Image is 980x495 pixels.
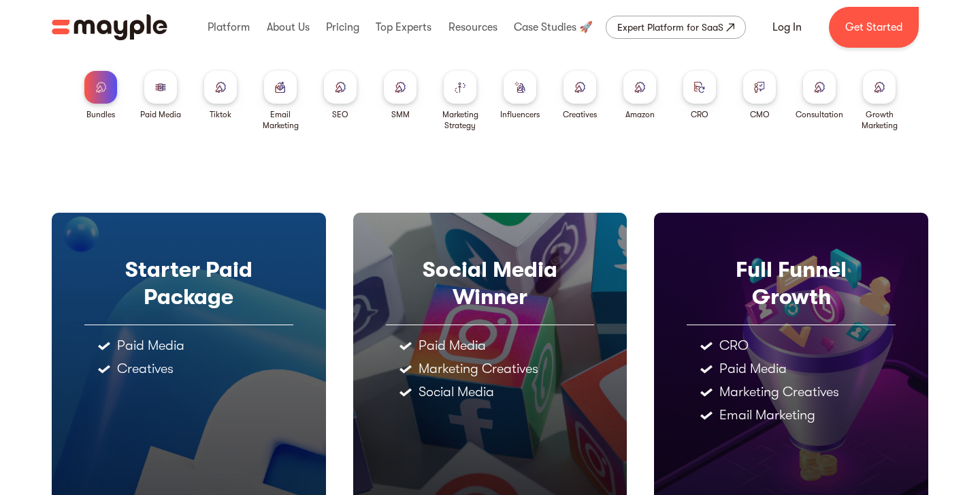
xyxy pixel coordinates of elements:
div: Growth Marketing [855,109,904,131]
div: Consultation [796,109,843,120]
a: Marketing Strategy [436,71,485,131]
div: SEO [332,109,348,120]
a: Email Marketing [256,71,305,131]
div: Paid Media [140,109,181,120]
a: Amazon [623,71,656,120]
a: Log In [756,11,818,44]
div: Marketing Creatives [719,385,839,399]
div: Expert Platform for SaaS [617,19,723,35]
div: Amazon [625,109,655,120]
a: Get Started [829,7,919,48]
div: Social Media Winner [386,256,595,311]
div: Marketing Strategy [436,109,485,131]
div: CRO [719,339,749,352]
div: CRO [691,109,708,120]
a: SMM [384,71,416,120]
a: Bundles [84,71,117,120]
div: Resources [445,5,501,49]
a: Influencers [500,71,540,120]
a: home [52,14,167,40]
div: Email Marketing [256,109,305,131]
div: Creatives [563,109,597,120]
a: Consultation [796,71,843,120]
a: Expert Platform for SaaS [606,16,746,39]
div: Influencers [500,109,540,120]
div: Bundles [86,109,115,120]
a: Tiktok [204,71,237,120]
a: CMO [743,71,776,120]
div: About Us [263,5,313,49]
div: CMO [750,109,770,120]
div: Marketing Creatives [419,362,538,376]
div: Paid Media [419,339,486,352]
a: SEO [324,71,357,120]
div: Paid Media [719,362,787,376]
div: Social Media [419,385,494,399]
div: Creatives [117,362,174,376]
div: Top Experts [372,5,435,49]
div: Platform [204,5,253,49]
a: Growth Marketing [855,71,904,131]
div: Pricing [323,5,363,49]
div: Paid Media [117,339,184,352]
img: Mayple logo [52,14,167,40]
div: Tiktok [210,109,231,120]
div: Full Funnel Growth [687,256,896,311]
div: Email Marketing [719,408,815,422]
a: Creatives [563,71,597,120]
a: Paid Media [140,71,181,120]
div: SMM [391,109,410,120]
a: CRO [683,71,716,120]
div: Starter Paid Package [84,256,293,311]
